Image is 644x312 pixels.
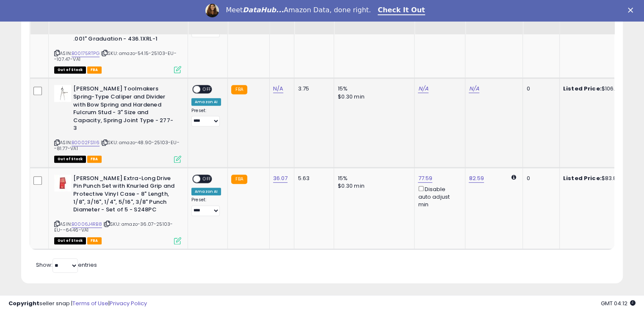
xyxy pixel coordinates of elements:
[72,139,100,146] a: B0002FS1I6
[526,85,553,93] div: 0
[87,66,102,74] span: FBA
[54,85,181,161] div: ASIN:
[273,85,283,93] a: N/A
[54,221,173,233] span: | SKU: amazo-36.07-25103-EU--64.46-VA1
[563,174,602,182] b: Listed Price:
[191,108,221,127] div: Preset:
[36,261,97,269] span: Show: entries
[378,6,425,15] a: Check It Out
[73,85,176,134] b: [PERSON_NAME] Toolmakers Spring-Type Caliper and Divider with Bow Spring and Hardened Fulcrum Stu...
[8,300,147,308] div: seller snap | |
[54,237,86,244] span: All listings that are currently out of stock and unavailable for purchase on Amazon
[54,139,180,152] span: | SKU: amazo-48.90-25103-EU--81.77-VA1
[72,50,100,57] a: B00175RTPG
[418,184,459,209] div: Disable auto adjust min
[337,182,408,190] div: $0.30 min
[298,4,330,22] div: Fulfillment Cost
[337,85,408,93] div: 15%
[628,8,636,13] div: Close
[54,66,86,74] span: All listings that are currently out of stock and unavailable for purchase on Amazon
[226,6,371,14] div: Meet Amazon Data, done right.
[526,175,553,182] div: 0
[191,197,221,216] div: Preset:
[110,299,147,307] a: Privacy Policy
[200,86,214,93] span: OFF
[337,93,408,101] div: $0.30 min
[87,156,102,163] span: FBA
[298,85,327,93] div: 3.75
[72,299,108,307] a: Terms of Use
[563,85,602,93] b: Listed Price:
[298,175,327,182] div: 5.63
[273,174,288,183] a: 36.07
[231,175,247,184] small: FBA
[563,175,633,182] div: $83.80
[200,175,214,182] span: OFF
[8,299,39,307] strong: Copyright
[337,175,408,182] div: 15%
[526,4,556,22] div: Fulfillable Quantity
[511,175,516,180] i: Calculated using Dynamic Max Price.
[469,174,484,183] a: 82.59
[191,188,221,195] div: Amazon AI
[54,175,71,192] img: 316pCngWJaL._SL40_.jpg
[418,174,432,183] a: 77.59
[418,85,428,93] a: N/A
[205,4,219,17] img: Profile image for Georgie
[231,85,247,94] small: FBA
[601,299,636,307] span: 2025-10-7 04:12 GMT
[469,85,479,93] a: N/A
[54,175,181,244] div: ASIN:
[54,50,177,63] span: | SKU: amazo-54.15-25103-EU--107.47-VA1
[54,85,71,102] img: 31EIfIKwLLL._SL40_.jpg
[563,85,633,93] div: $106.30
[191,98,221,106] div: Amazon AI
[73,175,176,216] b: [PERSON_NAME] Extra-Long Drive Pin Punch Set with Knurled Grip and Protective Vinyl Case - 8" Len...
[54,156,86,163] span: All listings that are currently out of stock and unavailable for purchase on Amazon
[243,6,284,14] i: DataHub...
[72,221,102,228] a: B0006J4RB8
[87,237,102,244] span: FBA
